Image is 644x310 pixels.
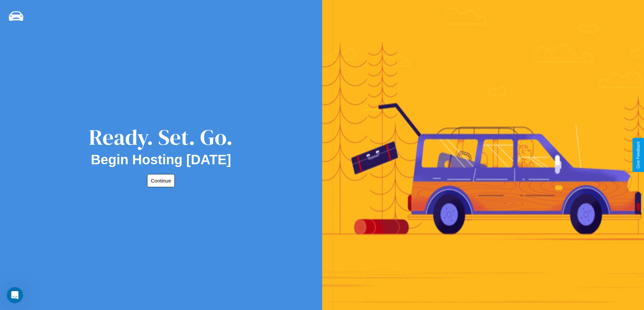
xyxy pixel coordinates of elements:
[89,122,233,152] div: Ready. Set. Go.
[7,287,23,303] iframe: Intercom live chat
[147,174,175,187] button: Continue
[636,141,641,169] div: Give Feedback
[91,152,231,167] h2: Begin Hosting [DATE]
